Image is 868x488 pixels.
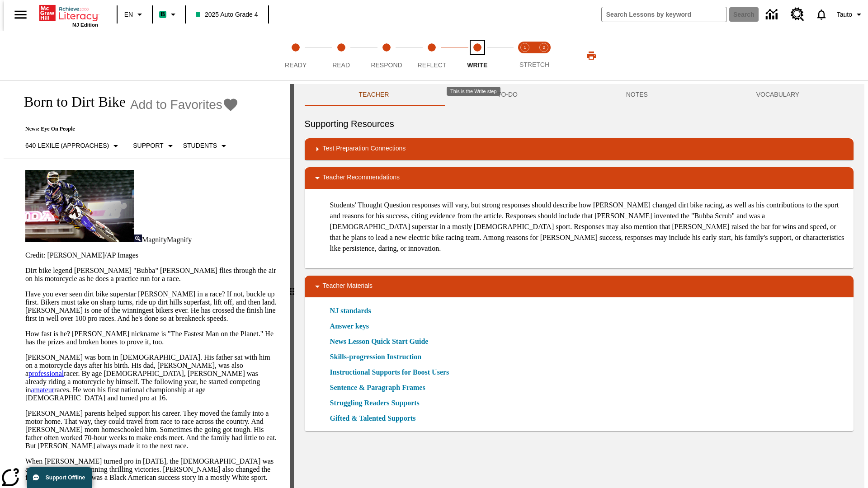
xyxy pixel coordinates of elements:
button: Support Offline [27,467,92,488]
p: Support [133,141,163,150]
a: Notifications [810,3,833,26]
span: Magnify [142,236,167,244]
p: 640 Lexile (Approaches) [25,141,109,150]
div: Teacher Materials [305,276,854,297]
p: Credit: [PERSON_NAME]/AP Images [25,251,279,259]
button: Select Lexile, 640 Lexile (Approaches) [22,138,125,154]
a: News Lesson Quick Start Guide, Will open in new browser window or tab [330,336,429,347]
a: amateur [31,386,54,394]
p: [PERSON_NAME] parents helped support his career. They moved the family into a motor home. That wa... [25,409,279,450]
p: Teacher Materials [323,281,373,292]
p: Students [183,141,217,150]
button: Add to Favorites - Born to Dirt Bike [130,97,239,113]
button: Profile/Settings [833,6,868,23]
p: How fast is he? [PERSON_NAME] nickname is "The Fastest Man on the Planet." He has the prizes and ... [25,330,279,346]
span: Support Offline [46,474,85,481]
div: Home [39,3,98,28]
p: [PERSON_NAME] was born in [DEMOGRAPHIC_DATA]. His father sat with him on a motorcycle days after ... [25,353,279,402]
p: Teacher Recommendations [323,173,400,183]
button: Stretch Read step 1 of 2 [512,31,538,80]
button: Select Student [179,138,233,154]
button: Boost Class color is mint green. Change class color [156,6,182,23]
h6: Supporting Resources [305,117,854,131]
button: Reflect step 4 of 5 [406,31,458,80]
p: When [PERSON_NAME] turned pro in [DATE], the [DEMOGRAPHIC_DATA] was an instant , winning thrillin... [25,457,279,482]
button: Write step 5 of 5 [451,31,504,80]
div: Test Preparation Connections [305,138,854,160]
a: professional [28,370,64,377]
button: Open side menu [7,1,34,28]
button: Stretch Respond step 2 of 2 [531,31,557,80]
button: Ready step 1 of 5 [269,31,322,80]
span: STRETCH [519,61,549,68]
input: search field [602,7,726,22]
a: NJ standards [330,305,377,316]
a: Gifted & Talented Supports [330,413,421,424]
div: activity [294,84,864,488]
button: Read step 2 of 5 [315,31,367,80]
a: Sentence & Paragraph Frames, Will open in new browser window or tab [330,382,425,393]
button: Print [577,47,606,64]
button: Teacher [305,84,443,106]
a: Data Center [760,2,785,27]
button: TO-DO [443,84,572,106]
button: VOCABULARY [702,84,854,106]
div: Instructional Panel Tabs [305,84,854,106]
span: Read [332,61,350,69]
span: Write [467,61,487,69]
a: Answer keys, Will open in new browser window or tab [330,321,369,332]
p: Test Preparation Connections [323,144,406,155]
span: Magnify [167,236,192,244]
a: Resource Center, Will open in new tab [785,2,810,27]
button: Scaffolds, Support [129,138,179,154]
span: NJ Edition [72,22,98,28]
span: Ready [285,61,307,69]
p: Dirt bike legend [PERSON_NAME] "Bubba" [PERSON_NAME] flies through the air on his motorcycle as h... [25,267,279,283]
span: Respond [371,61,402,69]
span: Reflect [418,61,447,69]
span: 2025 Auto Grade 4 [196,10,258,19]
button: Respond step 3 of 5 [360,31,413,80]
span: Add to Favorites [130,98,222,112]
a: Instructional Supports for Boost Users, Will open in new browser window or tab [330,367,449,378]
a: Skills-progression Instruction, Will open in new browser window or tab [330,352,422,362]
div: reading [4,84,290,483]
div: This is the Write step [447,87,500,96]
button: NOTES [572,84,702,106]
div: Teacher Recommendations [305,167,854,189]
span: B [160,9,165,20]
a: sensation [53,465,80,473]
a: Struggling Readers Supports [330,398,425,408]
p: Have you ever seen dirt bike superstar [PERSON_NAME] in a race? If not, buckle up first. Bikers m... [25,290,279,323]
div: Press Enter or Spacebar and then press right and left arrow keys to move the slider [290,84,294,488]
p: Students' Thought Question responses will vary, but strong responses should describe how [PERSON_... [330,200,846,254]
h1: Born to Dirt Bike [14,94,126,110]
span: EN [124,10,133,19]
p: News: Eye On People [14,126,239,132]
img: Motocross racer James Stewart flies through the air on his dirt bike. [25,170,134,242]
img: Magnify [134,235,142,242]
text: 2 [542,45,545,50]
text: 1 [524,45,526,50]
button: Language: EN, Select a language [120,6,149,23]
span: Tauto [837,10,852,19]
